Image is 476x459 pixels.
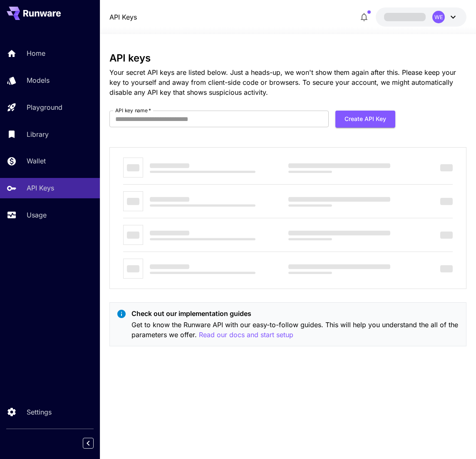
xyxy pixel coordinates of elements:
p: Your secret API keys are listed below. Just a heads-up, we won't show them again after this. Plea... [109,67,467,97]
a: API Keys [109,12,137,22]
p: Models [27,75,50,85]
p: Settings [27,407,52,417]
p: API Keys [27,183,54,193]
label: API key name [115,107,151,114]
p: Get to know the Runware API with our easy-to-follow guides. This will help you understand the all... [131,320,460,340]
button: WE [376,7,466,27]
div: Collapse sidebar [89,436,100,451]
nav: breadcrumb [109,12,137,22]
button: Create API Key [335,111,395,128]
p: Usage [27,210,47,220]
button: Collapse sidebar [83,438,94,449]
p: Library [27,129,49,139]
button: Read our docs and start setup [199,330,293,340]
p: Playground [27,102,62,112]
h3: API keys [109,52,467,64]
p: Home [27,48,45,58]
div: WE [432,11,445,23]
p: Wallet [27,156,46,166]
p: Check out our implementation guides [131,308,460,318]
